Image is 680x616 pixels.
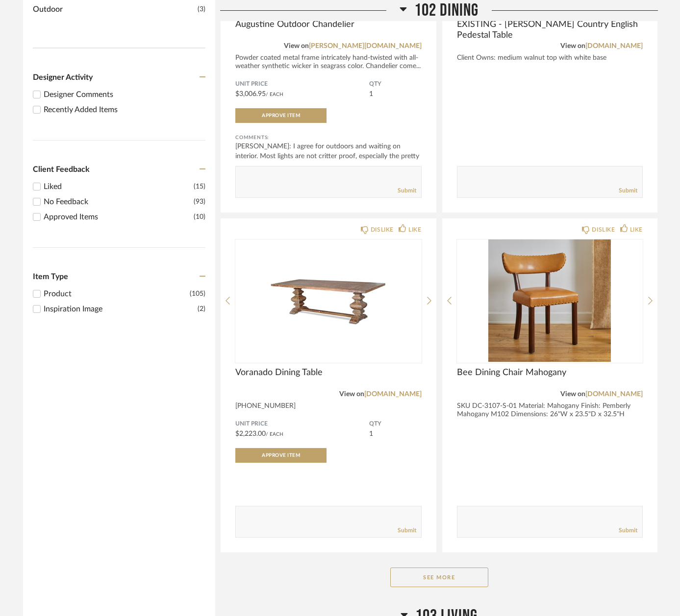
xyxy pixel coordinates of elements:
[44,196,194,208] div: No Feedback
[398,526,416,535] a: Submit
[560,43,585,49] span: View on
[235,430,266,437] span: $2,223.00
[457,54,643,62] div: Client Owns: medium walnut top with white base
[235,108,327,123] button: Approve Item
[235,142,422,171] div: [PERSON_NAME]: I agree for outdoors and waiting on interior. Most lights are not critter proof, e...
[235,239,422,362] img: undefined
[235,448,327,463] button: Approve Item
[44,104,205,116] div: Recently Added Items
[585,43,643,49] a: [DOMAIN_NAME]
[457,367,643,378] span: Bee Dining Chair Mahogany
[194,211,205,223] div: (10)
[339,391,364,398] span: View on
[408,225,421,235] div: LIKE
[457,19,643,41] span: EXISTING - [PERSON_NAME] Country English Pedestal Table
[390,568,488,587] button: See More
[262,453,300,458] span: Approve Item
[398,187,416,195] a: Submit
[194,196,205,208] div: (93)
[44,303,198,315] div: Inspiration Image
[235,91,266,97] span: $3,006.95
[364,391,422,398] a: [DOMAIN_NAME]
[457,402,643,427] div: SKU DC-3107-S-01 Material: Mahogany Finish: Pemberly Mahogany M102 Dimensions: 26"W x 23.5"D x 32...
[619,187,637,195] a: Submit
[235,19,422,30] span: Augustine Outdoor Chandelier
[369,420,422,428] span: QTY
[44,288,190,300] div: Product
[235,80,369,88] span: Unit Price
[194,181,205,192] div: (15)
[235,420,369,428] span: Unit Price
[235,54,422,71] div: Powder coated metal frame intricately hand-twisted with all-weather synthetic wicker in seagrass ...
[309,43,422,49] a: [PERSON_NAME][DOMAIN_NAME]
[198,4,205,15] span: (3)
[44,89,205,100] div: Designer Comments
[235,402,422,410] div: [PHONE_NUMBER]
[585,391,643,398] a: [DOMAIN_NAME]
[630,225,643,235] div: LIKE
[369,91,373,97] span: 1
[235,133,422,142] div: Comments:
[284,43,309,49] span: View on
[457,239,643,362] img: undefined
[369,430,373,437] span: 1
[190,288,205,300] div: (105)
[262,113,300,118] span: Approve Item
[235,367,422,378] span: Voranado Dining Table
[560,391,585,398] span: View on
[266,432,283,437] span: / Each
[44,181,194,192] div: Liked
[266,92,283,97] span: / Each
[369,80,422,88] span: QTY
[619,526,637,535] a: Submit
[33,73,93,81] span: Designer Activity
[33,273,68,281] span: Item Type
[44,211,194,223] div: Approved Items
[33,166,90,173] span: Client Feedback
[371,225,394,235] div: DISLIKE
[198,303,205,315] div: (2)
[33,3,195,15] span: Outdoor
[592,225,615,235] div: DISLIKE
